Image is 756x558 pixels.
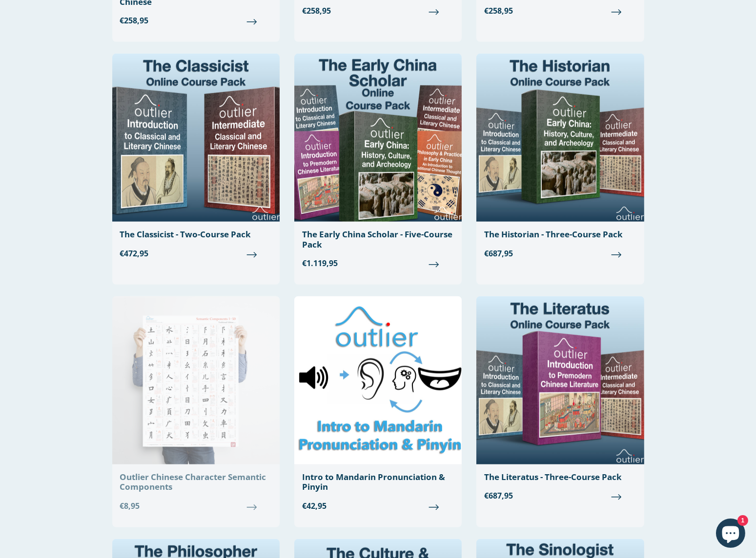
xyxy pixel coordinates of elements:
[484,248,636,259] span: €687,95
[120,230,272,239] div: The Classicist - Two-Course Pack
[120,15,272,26] span: €258,95
[484,472,636,482] div: The Literatus - Three-Course Pack
[302,472,454,492] div: Intro to Mandarin Pronunciation & Pinyin
[112,54,280,222] img: The Classicist - Two-Course Pack
[476,296,644,509] a: The Literatus - Three-Course Pack €687,95
[294,296,462,520] a: Intro to Mandarin Pronunciation & Pinyin €42,95
[120,472,272,492] div: Outlier Chinese Character Semantic Components
[476,54,644,267] a: The Historian - Three-Course Pack €687,95
[484,5,636,17] span: €258,95
[302,500,454,512] span: €42,95
[302,230,454,250] div: The Early China Scholar - Five-Course Pack
[112,296,280,520] a: Outlier Chinese Character Semantic Components €8,95
[112,54,280,267] a: The Classicist - Two-Course Pack €472,95
[476,296,644,464] img: The Literatus - Three-Course Pack
[713,519,748,550] inbox-online-store-chat: Shopify online store chat
[120,500,272,512] span: €8,95
[484,490,636,501] span: €687,95
[294,54,462,222] img: The Early China Scholar - Five-Course Pack
[302,257,454,269] span: €1.119,95
[112,296,280,464] img: Outlier Chinese Character Semantic Components
[294,54,462,277] a: The Early China Scholar - Five-Course Pack €1.119,95
[476,54,644,222] img: The Historian - Three-Course Pack
[302,5,454,17] span: €258,95
[120,248,272,259] span: €472,95
[294,296,462,464] img: Intro to Mandarin Pronunciation & Pinyin
[484,230,636,239] div: The Historian - Three-Course Pack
